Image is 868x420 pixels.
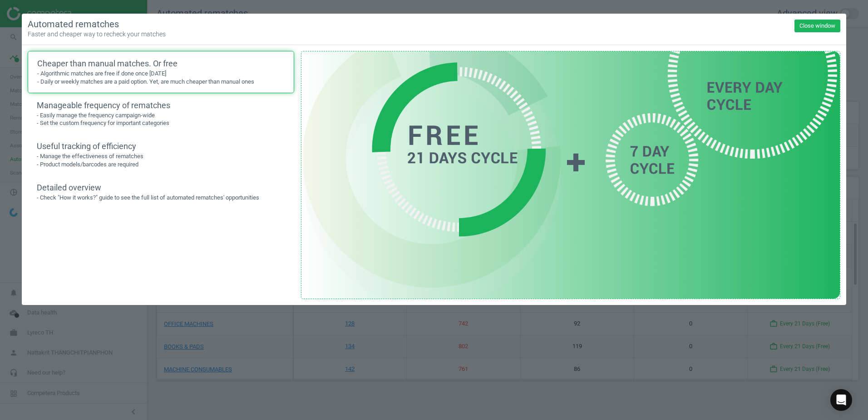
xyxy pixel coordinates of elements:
div: Cheaper than manual matches. Or free [37,58,285,70]
div: Open Intercom Messenger [830,389,852,411]
button: Close window [794,20,840,32]
span: Faster and cheaper way to recheck your matches [28,30,166,38]
p: - Algorithmic matches are free if done once [DATE] - Daily or weekly matches are a paid option. Y... [37,70,285,86]
div: Manageable frequency of rematches [37,100,285,111]
p: - Easily manage the frequency campaign-wide - Set the custom frequency for important categories [37,111,285,128]
div: Detailed overview [37,182,285,194]
p: - Check "How it works?" guide to see the full list of automated rematches' opportunities [37,194,285,202]
h5: Automated rematches [28,20,166,39]
div: Useful tracking of efficiency [37,141,285,152]
p: - Manage the effectiveness of rematches - Product models/barcodes are required [37,152,285,169]
img: 676c1ca4b3845370c494e63a3ab4841b.png [301,51,841,299]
